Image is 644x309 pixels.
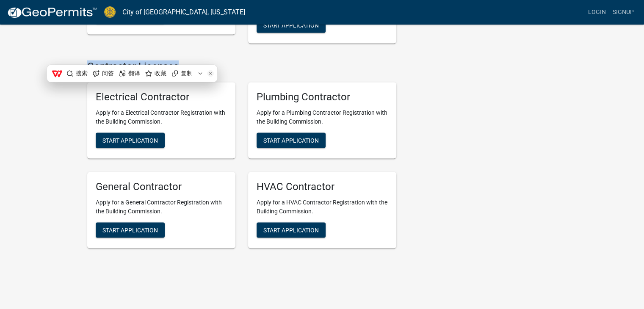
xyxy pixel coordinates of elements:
a: City of [GEOGRAPHIC_DATA], [US_STATE] [122,5,245,19]
span: Start Application [102,137,158,144]
a: Login [585,4,609,20]
button: Start Application [257,223,326,238]
h5: General Contractor [96,181,227,193]
button: Start Application [257,133,326,148]
p: Apply for a HVAC Contractor Registration with the Building Commission. [257,198,388,216]
h4: Contractor Licenses [87,61,396,73]
span: Start Application [263,22,319,28]
span: Start Application [102,226,158,233]
span: Start Application [263,137,319,144]
button: Start Application [257,18,326,33]
p: Apply for a Plumbing Contractor Registration with the Building Commission. [257,108,388,126]
img: City of Jeffersonville, Indiana [104,6,116,18]
h5: Electrical Contractor [96,91,227,103]
h5: Plumbing Contractor [257,91,388,103]
span: Start Application [263,226,319,233]
p: Apply for a Electrical Contractor Registration with the Building Commission. [96,108,227,126]
button: Start Application [96,133,165,148]
p: Apply for a General Contractor Registration with the Building Commission. [96,198,227,216]
h5: HVAC Contractor [257,181,388,193]
a: Signup [609,4,637,20]
button: Start Application [96,223,165,238]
